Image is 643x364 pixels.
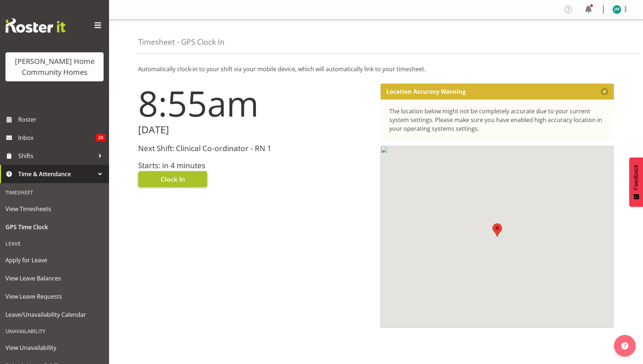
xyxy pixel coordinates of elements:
[2,287,107,306] a: View Leave Requests
[612,5,621,14] img: johanna-molina8557.jpg
[2,218,107,236] a: GPS Time Clock
[5,342,104,353] span: View Unavailability
[621,342,628,349] img: help-xxl-2.png
[5,255,104,266] span: Apply for Leave
[18,150,95,161] span: Shifts
[138,171,207,187] button: Clock In
[18,114,105,125] span: Roster
[96,134,105,141] span: 20
[2,251,107,269] a: Apply for Leave
[2,185,107,200] div: Timesheet
[5,18,65,33] img: Rosterit website logo
[389,107,606,133] div: The location below might not be completely accurate due to your current system settings. Please m...
[138,124,372,136] h2: [DATE]
[18,169,95,179] span: Time & Attendance
[2,236,107,251] div: Leave
[5,273,104,284] span: View Leave Balances
[2,306,107,324] a: Leave/Unavailability Calendar
[2,200,107,218] a: View Timesheets
[13,56,96,78] div: [PERSON_NAME] Home Community Homes
[601,88,608,95] button: Close message
[138,84,372,123] h1: 8:55am
[2,339,107,357] a: View Unavailability
[386,88,466,95] p: Location Accuracy Warning
[629,157,643,207] button: Feedback - Show survey
[2,269,107,287] a: View Leave Balances
[5,291,104,302] span: View Leave Requests
[5,309,104,320] span: Leave/Unavailability Calendar
[5,203,104,214] span: View Timesheets
[18,132,96,143] span: Inbox
[161,174,185,184] span: Clock In
[138,161,372,170] h3: Starts: in 4 minutes
[633,165,639,190] span: Feedback
[138,65,614,73] p: Automatically clock-in to your shift via your mobile device, which will automatically link to you...
[2,324,107,339] div: Unavailability
[5,222,104,232] span: GPS Time Clock
[138,144,372,153] h3: Next Shift: Clinical Co-ordinator - RN 1
[138,38,225,46] h4: Timesheet - GPS Clock In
